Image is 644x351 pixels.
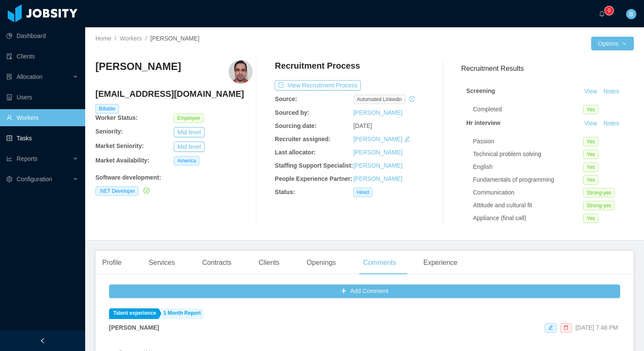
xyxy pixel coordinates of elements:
[404,136,410,142] i: icon: edit
[600,87,623,97] button: Notes
[473,150,584,159] div: Technical problem solving
[466,87,495,94] strong: Screening
[473,188,584,197] div: Communication
[466,119,500,126] strong: Hr interview
[605,6,613,15] sup: 0
[354,162,402,169] a: [PERSON_NAME]
[95,35,111,42] a: Home
[6,74,12,80] i: icon: solution
[6,109,78,126] a: icon: userWorkers
[95,142,144,149] b: Market Seniority:
[356,251,403,275] div: Comments
[174,156,199,165] span: America
[95,104,119,113] span: Billable
[115,35,116,42] span: /
[275,149,316,156] b: Last allocator:
[300,251,343,275] div: Openings
[6,27,78,44] a: icon: pie-chartDashboard
[548,325,553,330] i: icon: edit
[6,156,12,162] i: icon: line-chart
[174,127,204,137] button: Mid level
[95,128,123,135] b: Seniority:
[600,119,623,129] button: Notes
[6,89,78,106] a: icon: robotUsers
[473,175,584,184] div: Fundamentals of programming
[95,186,138,196] span: .NET Developer
[275,189,295,195] b: Status:
[95,114,138,121] b: Worker Status:
[354,188,373,197] span: Hired
[174,113,203,123] span: Employee
[109,324,159,331] strong: [PERSON_NAME]
[473,137,584,146] div: Passion
[275,175,352,182] b: People Experience Partner:
[275,96,297,102] b: Source:
[473,162,584,171] div: English
[109,284,620,298] button: icon: plusAdd Comment
[599,11,605,17] i: icon: bell
[354,175,402,182] a: [PERSON_NAME]
[409,96,415,102] i: icon: history
[142,187,149,194] a: icon: check-circle
[583,201,615,210] span: Strong-yes
[195,251,238,275] div: Contracts
[583,175,598,185] span: Yes
[95,88,253,100] h4: [EMAIL_ADDRESS][DOMAIN_NAME]
[563,325,569,330] i: icon: delete
[275,162,353,169] b: Staffing Support Specialist:
[581,88,600,95] a: View
[275,109,309,116] b: Sourced by:
[473,201,584,210] div: Attitude and cultural fit
[95,157,149,164] b: Market Availability:
[6,48,78,65] a: icon: auditClients
[144,188,149,194] i: icon: check-circle
[150,35,199,42] span: [PERSON_NAME]
[174,142,204,152] button: Mid level
[95,251,128,275] div: Profile
[591,37,634,50] button: Optionsicon: down
[354,109,402,116] a: [PERSON_NAME]
[583,150,598,159] span: Yes
[354,136,402,142] a: [PERSON_NAME]
[145,35,147,42] span: /
[461,63,634,74] h3: Recruitment Results
[275,80,361,90] button: icon: exportView Recruitment Process
[142,251,181,275] div: Services
[583,188,615,197] span: Strong-yes
[354,149,402,156] a: [PERSON_NAME]
[252,251,286,275] div: Clients
[583,162,598,172] span: Yes
[275,122,316,129] b: Sourcing date:
[473,214,584,223] div: Appliance (final call)
[275,82,361,89] a: icon: exportView Recruitment Process
[581,120,600,127] a: View
[17,176,52,183] span: Configuration
[354,95,405,104] span: automated linkedin
[275,136,331,142] b: Recruiter assigned:
[275,60,360,72] h4: Recruitment Process
[109,308,158,319] a: Talent experience
[354,122,372,129] span: [DATE]
[17,155,37,162] span: Reports
[583,105,598,114] span: Yes
[629,9,633,19] span: B
[95,174,161,181] b: Software development :
[159,308,203,319] a: 1 Month Report
[583,137,598,146] span: Yes
[120,35,142,42] a: Workers
[473,105,584,114] div: Completed
[17,73,43,80] span: Allocation
[6,130,78,147] a: icon: profileTasks
[575,324,618,331] span: [DATE] 7:46 PM
[95,60,181,73] h3: [PERSON_NAME]
[583,214,598,223] span: Yes
[229,60,253,84] img: c662eee0-130f-11eb-b6f1-ade10722b3f2_604f7af7a4510-400w.png
[417,251,464,275] div: Experience
[6,176,12,182] i: icon: setting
